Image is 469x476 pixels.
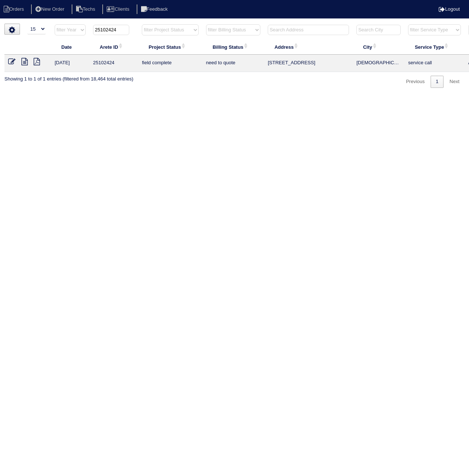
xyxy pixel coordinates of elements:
a: Previous [401,76,430,88]
th: Billing Status: activate to sort column ascending [202,39,264,55]
li: Feedback [137,4,174,14]
th: Service Type: activate to sort column ascending [404,39,464,55]
input: Search ID [93,25,129,35]
li: Clients [102,4,135,14]
li: New Order [31,4,70,14]
input: Search Address [268,25,349,35]
td: [DEMOGRAPHIC_DATA] [353,55,404,72]
input: Search City [356,25,401,35]
th: Address: activate to sort column ascending [264,39,353,55]
a: New Order [31,6,70,12]
th: Arete ID: activate to sort column ascending [89,39,138,55]
a: Logout [439,6,460,12]
th: City: activate to sort column ascending [353,39,404,55]
div: Showing 1 to 1 of 1 entries (filtered from 18,464 total entries) [4,72,133,82]
a: 1 [431,76,444,88]
td: [DATE] [51,55,89,72]
td: service call [404,55,464,72]
td: field complete [138,55,202,72]
a: Techs [72,6,101,12]
td: 25102424 [89,55,138,72]
li: Techs [72,4,101,14]
a: Clients [102,6,135,12]
a: Next [444,76,465,88]
th: Date [51,39,89,55]
th: Project Status: activate to sort column ascending [138,39,202,55]
td: need to quote [202,55,264,72]
td: [STREET_ADDRESS] [264,55,353,72]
